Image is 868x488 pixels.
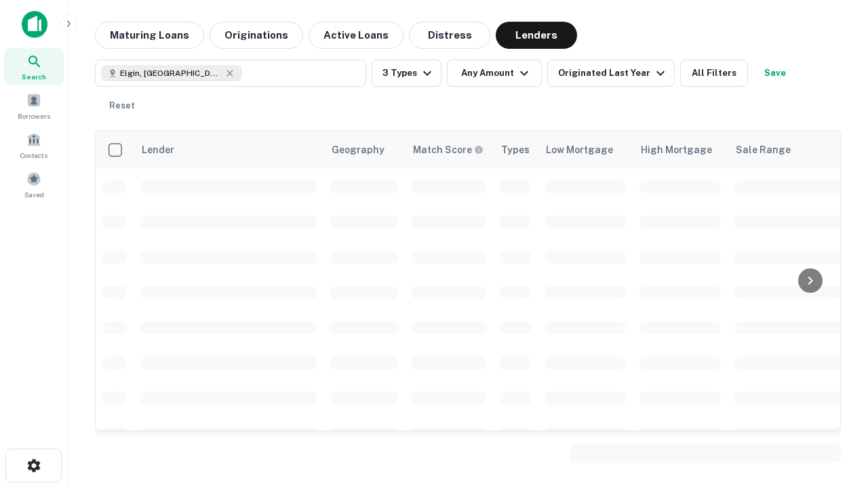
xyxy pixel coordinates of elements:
[413,142,484,157] div: Capitalize uses an advanced AI algorithm to match your search with the best lender. The match sco...
[633,131,728,169] th: High Mortgage
[20,150,47,161] span: Contacts
[95,22,204,49] button: Maturing Loans
[142,142,174,158] div: Lender
[4,48,64,85] a: Search
[538,131,633,169] th: Low Mortgage
[210,22,303,49] button: Originations
[800,336,868,401] iframe: Chat Widget
[405,131,493,169] th: Capitalize uses an advanced AI algorithm to match your search with the best lender. The match sco...
[100,92,144,119] button: Reset
[4,87,64,124] a: Borrowers
[22,11,47,38] img: capitalize-icon.png
[95,60,366,87] button: Elgin, [GEOGRAPHIC_DATA], [GEOGRAPHIC_DATA]
[558,65,669,81] div: Originated Last Year
[413,142,481,157] h6: Match Score
[18,110,50,121] span: Borrowers
[323,131,405,169] th: Geography
[447,60,542,87] button: Any Amount
[736,142,791,158] div: Sale Range
[4,166,64,203] a: Saved
[4,127,64,163] a: Contacts
[496,22,577,49] button: Lenders
[372,60,441,87] button: 3 Types
[641,142,712,158] div: High Mortgage
[546,142,613,158] div: Low Mortgage
[728,131,850,169] th: Sale Range
[547,60,675,87] button: Originated Last Year
[309,22,403,49] button: Active Loans
[22,71,46,82] span: Search
[24,189,44,200] span: Saved
[501,142,530,158] div: Types
[409,22,490,49] button: Distress
[753,60,797,87] button: Save your search to get updates of matches that match your search criteria.
[680,60,748,87] button: All Filters
[120,67,222,79] span: Elgin, [GEOGRAPHIC_DATA], [GEOGRAPHIC_DATA]
[332,142,384,158] div: Geography
[134,131,323,169] th: Lender
[493,131,538,169] th: Types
